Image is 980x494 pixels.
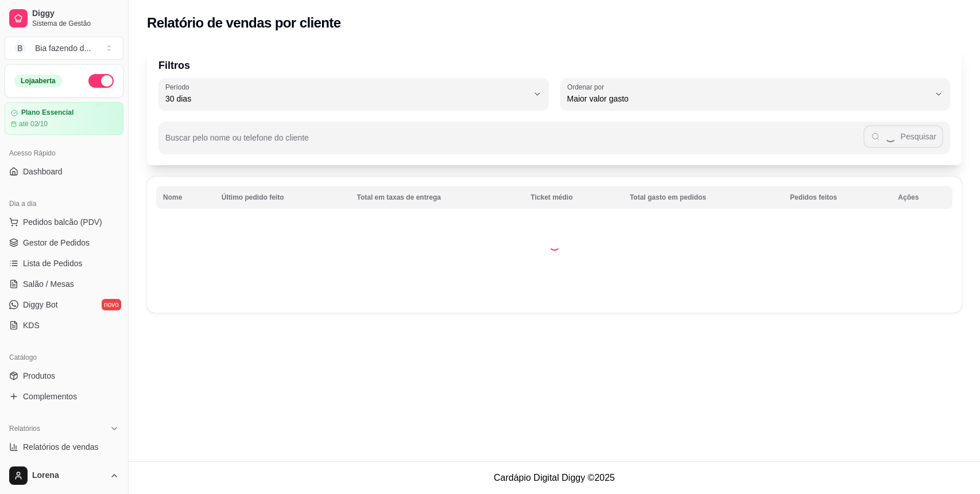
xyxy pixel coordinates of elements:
span: B [14,42,26,54]
span: Diggy Bot [23,299,58,310]
a: Relatórios de vendas [5,438,123,456]
a: Complementos [5,387,123,406]
span: Relatórios de vendas [23,441,99,453]
span: Pedidos balcão (PDV) [23,216,102,228]
div: Catálogo [5,348,123,367]
div: Acesso Rápido [5,144,123,162]
span: Lorena [32,470,105,481]
a: Lista de Pedidos [5,254,123,273]
button: Pedidos balcão (PDV) [5,213,123,231]
a: DiggySistema de Gestão [5,5,123,32]
footer: Cardápio Digital Diggy © 2025 [129,461,980,494]
span: KDS [23,320,40,331]
span: Produtos [23,370,55,382]
a: Gestor de Pedidos [5,234,123,252]
a: Diggy Botnovo [5,295,123,314]
a: Salão / Mesas [5,275,123,293]
a: Plano Essencialaté 02/10 [5,102,123,135]
button: Período30 dias [158,78,549,110]
button: Alterar Status [88,74,114,88]
span: Lista de Pedidos [23,258,83,269]
a: Dashboard [5,162,123,181]
label: Ordenar por [567,82,608,92]
a: Produtos [5,367,123,385]
span: Maior valor gasto [567,93,930,104]
div: Dia a dia [5,195,123,213]
article: até 02/10 [19,119,48,129]
h2: Relatório de vendas por cliente [147,14,341,32]
button: Lorena [5,462,123,489]
span: Dashboard [23,166,63,177]
a: KDS [5,316,123,334]
span: Diggy [32,9,119,19]
button: Select a team [5,37,123,60]
button: Ordenar porMaior valor gasto [560,78,951,110]
article: Plano Essencial [21,108,73,117]
div: Bia fazendo d ... [35,42,91,54]
input: Buscar pelo nome ou telefone do cliente [165,137,863,148]
span: Salão / Mesas [23,278,74,290]
span: Relatórios [9,424,40,433]
label: Período [165,82,193,92]
span: 30 dias [165,93,528,104]
span: Complementos [23,391,77,402]
div: Loading [549,239,560,251]
span: Gestor de Pedidos [23,237,90,248]
span: Sistema de Gestão [32,19,119,28]
p: Filtros [158,57,950,73]
div: Loja aberta [14,75,62,87]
